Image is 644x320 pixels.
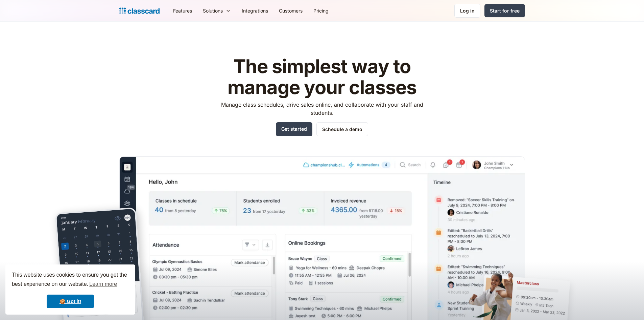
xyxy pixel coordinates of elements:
a: Schedule a demo [316,122,368,136]
div: Solutions [197,3,236,18]
div: Log in [460,7,475,14]
span: This website uses cookies to ensure you get the best experience on our website. [12,271,129,289]
a: learn more about cookies [88,279,118,289]
h1: The simplest way to manage your classes [215,56,429,98]
div: Solutions [203,7,223,14]
div: Start for free [490,7,520,14]
a: dismiss cookie message [47,295,94,308]
a: Get started [276,122,312,136]
a: Customers [273,3,308,18]
div: cookieconsent [5,264,135,315]
a: Integrations [236,3,273,18]
a: home [119,6,160,16]
a: Log in [454,4,480,18]
p: Manage class schedules, drive sales online, and collaborate with your staff and students. [215,101,429,117]
a: Start for free [484,4,525,17]
a: Pricing [308,3,334,18]
a: Features [168,3,197,18]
